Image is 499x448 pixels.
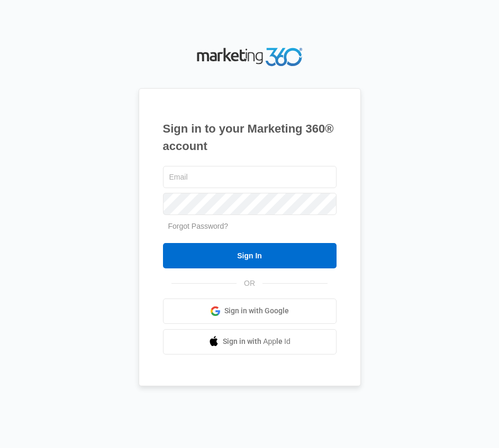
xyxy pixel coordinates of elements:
span: Sign in with Apple Id [223,336,291,347]
a: Sign in with Google [163,298,337,324]
a: Sign in with Apple Id [163,329,337,354]
a: Forgot Password? [168,222,229,230]
input: Sign In [163,243,337,268]
h1: Sign in to your Marketing 360® account [163,120,337,155]
span: Sign in with Google [224,305,289,316]
span: OR [237,278,262,289]
input: Email [163,166,337,188]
